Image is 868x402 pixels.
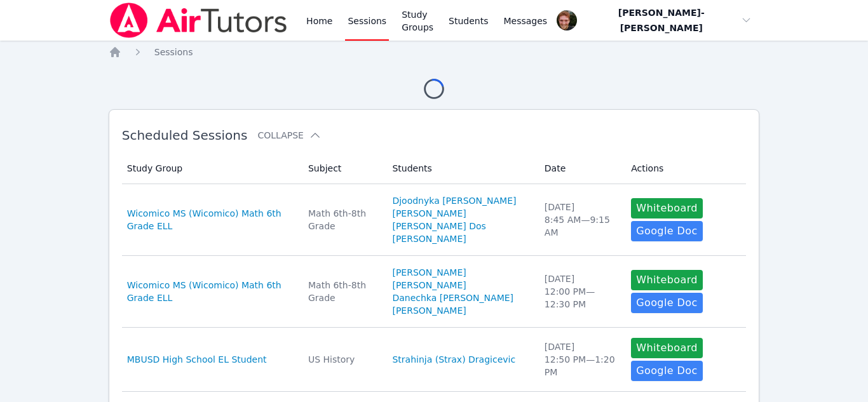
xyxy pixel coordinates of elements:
[301,153,384,184] th: Subject
[392,304,466,317] a: [PERSON_NAME]
[631,338,703,358] button: Whiteboard
[257,129,321,142] button: Collapse
[127,207,293,232] a: Wicomico MS (Wicomico) Math 6th Grade ELL
[308,207,377,232] div: Math 6th-8th Grade
[384,153,536,184] th: Students
[392,353,515,366] a: Strahinja (Strax) Dragicevic
[308,279,377,304] div: Math 6th-8th Grade
[122,128,248,143] span: Scheduled Sessions
[122,184,747,256] tr: Wicomico MS (Wicomico) Math 6th Grade ELLMath 6th-8th GradeDjoodnyka [PERSON_NAME][PERSON_NAME][P...
[392,220,529,245] a: [PERSON_NAME] Dos [PERSON_NAME]
[154,46,193,58] a: Sessions
[392,279,466,291] a: [PERSON_NAME]
[537,153,623,184] th: Date
[623,153,746,184] th: Actions
[154,47,193,57] span: Sessions
[122,153,301,184] th: Study Group
[122,256,747,328] tr: Wicomico MS (Wicomico) Math 6th Grade ELLMath 6th-8th Grade[PERSON_NAME][PERSON_NAME]Danechka [PE...
[631,221,702,241] a: Google Doc
[392,207,466,220] a: [PERSON_NAME]
[545,201,616,239] div: [DATE] 8:45 AM — 9:15 AM
[545,272,616,311] div: [DATE] 12:00 PM — 12:30 PM
[631,361,702,381] a: Google Doc
[122,328,747,392] tr: MBUSD High School EL StudentUS HistoryStrahinja (Strax) Dragicevic[DATE]12:50 PM—1:20 PMWhiteboar...
[392,291,513,304] a: Danechka [PERSON_NAME]
[109,3,288,38] img: Air Tutors
[109,46,760,58] nav: Breadcrumb
[504,15,548,27] span: Messages
[127,353,267,366] a: MBUSD High School EL Student
[392,266,466,279] a: [PERSON_NAME]
[631,270,703,290] button: Whiteboard
[631,293,702,313] a: Google Doc
[127,279,293,304] a: Wicomico MS (Wicomico) Math 6th Grade ELL
[545,340,616,379] div: [DATE] 12:50 PM — 1:20 PM
[308,353,377,366] div: US History
[631,198,703,218] button: Whiteboard
[392,194,516,207] a: Djoodnyka [PERSON_NAME]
